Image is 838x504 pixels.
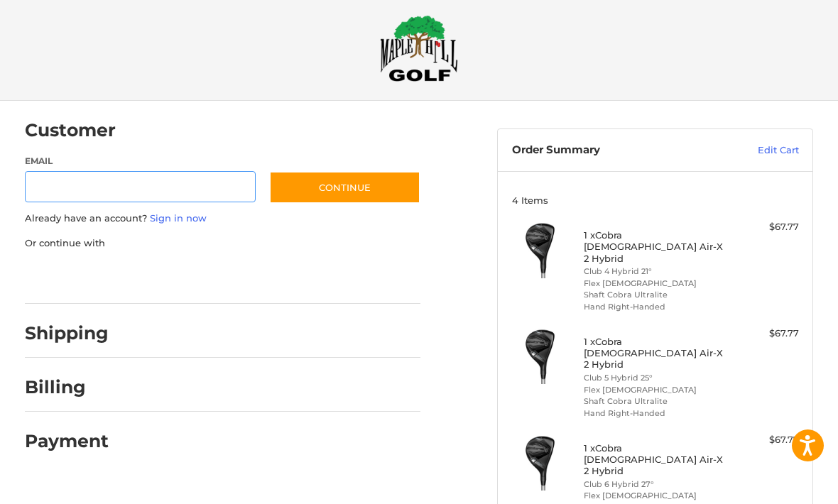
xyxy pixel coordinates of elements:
[380,15,458,82] img: Maple Hill Golf
[584,301,724,313] li: Hand Right-Handed
[25,376,108,398] h2: Billing
[150,212,207,224] a: Sign in now
[269,171,420,204] button: Continue
[707,143,799,158] a: Edit Cart
[25,119,116,141] h2: Customer
[584,407,724,420] li: Hand Right-Handed
[584,478,724,491] li: Club 6 Hybrid 27°
[584,442,724,477] h4: 1 x Cobra [DEMOGRAPHIC_DATA] Air-X 2 Hybrid
[25,322,109,344] h2: Shipping
[584,289,724,301] li: Shaft Cobra Ultralite
[25,430,109,452] h2: Payment
[584,372,724,384] li: Club 5 Hybrid 25°
[727,220,799,234] div: $67.77
[727,327,799,341] div: $67.77
[20,264,126,290] iframe: PayPal-paypal
[584,384,724,396] li: Flex [DEMOGRAPHIC_DATA]
[584,395,724,407] li: Shaft Cobra Ultralite
[584,336,724,371] h4: 1 x Cobra [DEMOGRAPHIC_DATA] Air-X 2 Hybrid
[512,195,799,206] h3: 4 Items
[25,212,421,226] p: Already have an account?
[25,155,256,168] label: Email
[512,143,708,158] h3: Order Summary
[727,433,799,447] div: $67.77
[584,229,724,264] h4: 1 x Cobra [DEMOGRAPHIC_DATA] Air-X 2 Hybrid
[141,264,247,290] iframe: PayPal-paylater
[25,236,421,251] p: Or continue with
[584,278,724,290] li: Flex [DEMOGRAPHIC_DATA]
[261,264,367,290] iframe: PayPal-venmo
[584,265,724,278] li: Club 4 Hybrid 21°
[584,490,724,502] li: Flex [DEMOGRAPHIC_DATA]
